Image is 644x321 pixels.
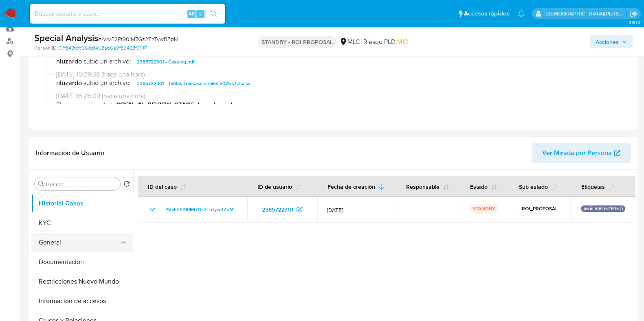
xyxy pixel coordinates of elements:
button: General [31,233,127,252]
button: 2385722301 - Caselog.pdf [133,57,199,67]
button: Acciones [590,35,633,48]
div: MLC [339,37,360,46]
span: [DATE] 16:29:38 (hace una hora) [56,70,618,79]
span: [DATE] 16:26:09 (hace una hora) [56,92,618,100]
span: Acciones [596,35,619,48]
input: Buscar usuario o caso... [30,9,225,19]
span: 2385722301 - Caselog.pdf [137,57,195,67]
button: 2385722301 - Tablas Transaccionales 2025 v1.2.xlsx [133,79,255,88]
button: Buscar [38,181,44,187]
button: Información de accesos [31,291,133,311]
a: Notificaciones [518,10,525,17]
a: 07f843fefc36dd1458ab6a9f89438f01 [58,44,147,52]
b: Person ID [34,44,57,52]
input: Buscar [46,181,117,188]
span: Ver Mirada por Persona [542,143,612,163]
span: Riesgo PLD: [363,37,409,46]
b: Special Analysis [34,31,98,44]
button: Volver al orden por defecto [123,181,130,190]
span: subió un archivo: [84,79,131,88]
button: KYC [31,213,133,233]
a: Salir [629,9,638,18]
span: Alt [188,10,195,17]
p: STANDBY - ROI PROPOSAL [258,36,336,48]
button: Documentación [31,252,133,272]
button: Restricciones Nuevo Mundo [31,272,133,291]
b: nluzardo [56,57,82,67]
span: 2385722301 - Tablas Transaccionales 2025 v1.2.xlsx [137,79,251,88]
b: OPEN_IN_REVIEW_STAGE_I [116,100,199,109]
b: nluzardo [56,79,82,88]
button: search-icon [205,8,222,20]
span: Accesos rápidos [464,9,510,18]
span: subió un archivo: [84,57,131,67]
span: s [199,10,202,17]
span: El caso pasó a estado por [56,100,618,109]
span: 3.151.0 [628,19,640,26]
span: # AVvE2Pt90IM7Gz2ThTywBZpM [98,35,178,43]
button: Ver Mirada por Persona [532,143,631,163]
button: Historial Casos [31,194,133,213]
b: nluzardo [210,100,236,109]
h1: Información de Usuario [36,149,104,157]
span: MID [397,37,409,46]
p: cristian.porley@mercadolibre.com [545,10,627,17]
